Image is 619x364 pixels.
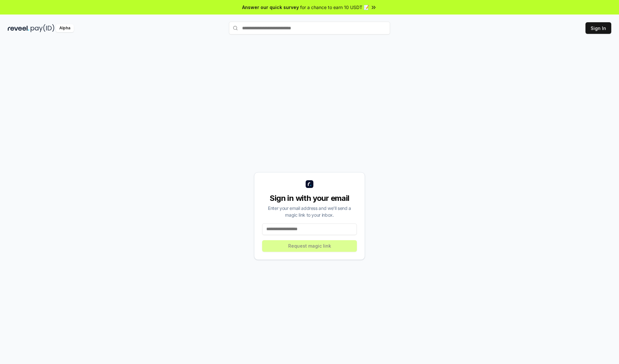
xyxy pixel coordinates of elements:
button: Sign In [585,22,611,34]
img: logo_small [306,180,313,188]
span: Answer our quick survey [242,4,299,11]
img: reveel_dark [8,24,29,32]
div: Alpha [56,24,74,32]
div: Sign in with your email [262,193,357,203]
div: Enter your email address and we’ll send a magic link to your inbox. [262,205,357,218]
span: for a chance to earn 10 USDT 📝 [300,4,369,11]
img: pay_id [31,24,54,32]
